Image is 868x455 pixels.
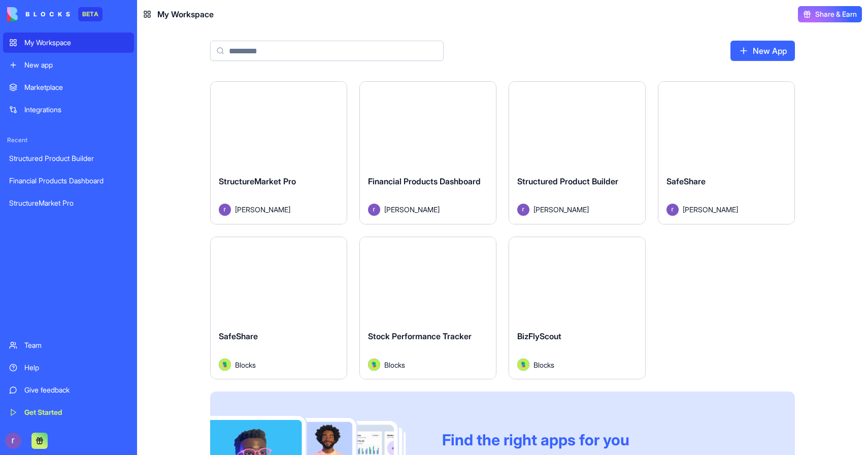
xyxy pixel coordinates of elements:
[730,41,795,61] a: New App
[3,77,134,97] a: Marketplace
[219,359,231,371] img: Avatar
[7,7,103,21] a: BETA
[384,360,405,370] span: Blocks
[658,81,795,224] a: SafeShareAvatar[PERSON_NAME]
[509,81,646,224] a: Structured Product BuilderAvatar[PERSON_NAME]
[3,357,134,378] a: Help
[157,8,214,20] span: My Workspace
[3,402,134,422] a: Get Started
[24,60,128,70] div: New app
[24,385,128,395] div: Give feedback
[368,331,472,341] span: Stock Performance Tracker
[533,360,554,370] span: Blocks
[7,7,70,21] img: logo
[517,359,529,371] img: Avatar
[368,176,481,186] span: Financial Products Dashboard
[3,380,134,400] a: Give feedback
[78,7,103,21] div: BETA
[24,407,128,417] div: Get Started
[219,204,231,216] img: Avatar
[798,6,862,22] button: Share & Earn
[666,204,679,216] img: Avatar
[517,331,561,341] span: BizFlyScout
[3,136,134,144] span: Recent
[24,340,128,350] div: Team
[9,176,128,186] div: Financial Products Dashboard
[442,431,771,449] div: Find the right apps for you
[533,204,589,215] span: [PERSON_NAME]
[683,204,738,215] span: [PERSON_NAME]
[509,237,646,380] a: BizFlyScoutAvatarBlocks
[359,81,496,224] a: Financial Products DashboardAvatar[PERSON_NAME]
[9,153,128,164] div: Structured Product Builder
[219,176,296,186] span: StructureMarket Pro
[24,105,128,115] div: Integrations
[368,359,380,371] img: Avatar
[359,237,496,380] a: Stock Performance TrackerAvatarBlocks
[5,433,21,449] img: ACg8ocK9p4COroYERF96wq_Nqbucimpd5rvzMLLyBNHYTn_bI3RzLw=s96-c
[24,363,128,373] div: Help
[219,331,258,341] span: SafeShare
[235,204,290,215] span: [PERSON_NAME]
[3,32,134,53] a: My Workspace
[210,81,347,224] a: StructureMarket ProAvatar[PERSON_NAME]
[517,204,529,216] img: Avatar
[3,193,134,213] a: StructureMarket Pro
[3,171,134,191] a: Financial Products Dashboard
[3,335,134,355] a: Team
[3,148,134,169] a: Structured Product Builder
[368,204,380,216] img: Avatar
[517,176,618,186] span: Structured Product Builder
[666,176,706,186] span: SafeShare
[384,204,440,215] span: [PERSON_NAME]
[3,100,134,120] a: Integrations
[9,198,128,208] div: StructureMarket Pro
[235,360,256,370] span: Blocks
[210,237,347,380] a: SafeShareAvatarBlocks
[24,38,128,48] div: My Workspace
[24,82,128,92] div: Marketplace
[3,55,134,75] a: New app
[815,9,857,19] span: Share & Earn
